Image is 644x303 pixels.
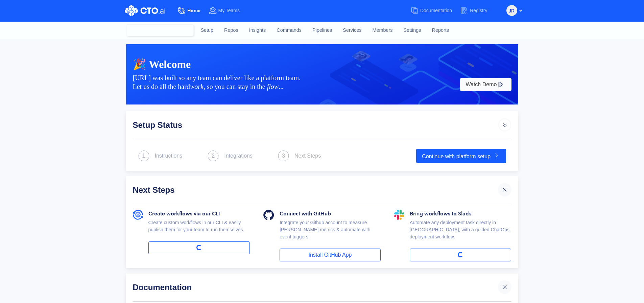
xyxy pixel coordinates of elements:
img: next_step.svg [278,150,289,161]
a: Reports [426,21,454,40]
div: Instructions [155,152,183,160]
div: Next Steps [294,152,321,160]
a: Install GitHub App [280,249,381,261]
button: JR [506,5,517,16]
img: next_step.svg [208,150,219,161]
span: Home [187,7,200,14]
a: My Teams [209,4,248,17]
div: Bring workflows to Slack [410,210,511,219]
div: Documentation [133,280,498,294]
a: Home [177,4,209,17]
a: Pipelines [307,21,337,40]
a: Documentation [410,4,460,17]
span: Create workflows via our CLI [148,210,220,218]
div: Connect with GitHub [280,210,381,219]
div: Integrations [224,152,253,160]
div: Integrate your Github account to measure [PERSON_NAME] metrics & automate with event triggers. [280,219,381,249]
span: Documentation [420,8,452,13]
span: My Teams [218,8,240,13]
a: Setup [195,21,219,40]
img: play-white.svg [497,80,505,89]
a: Commands [271,21,307,40]
a: Insights [244,21,271,40]
img: cross.svg [501,284,508,290]
i: flow [267,83,279,90]
div: [URL] was built so any team can deliver like a platform team. Let us do all the hard , so you can... [133,73,459,91]
i: work [190,83,204,90]
img: cross.svg [501,186,508,193]
a: Members [367,21,398,40]
div: Setup Status [133,118,498,132]
img: next_step.svg [138,150,149,161]
button: Watch Demo [460,78,511,91]
a: Repos [219,21,244,40]
div: 🎉 Welcome [133,58,511,71]
a: Registry [460,4,495,17]
img: CTO.ai Logo [125,5,165,16]
div: Next Steps [133,183,498,196]
a: Settings [398,21,426,40]
a: Services [337,21,367,40]
div: Create custom workflows in our CLI & easily publish them for your team to run themselves. [148,219,250,241]
span: JR [509,5,515,16]
span: Registry [470,8,487,13]
img: arrow_icon_default.svg [498,118,511,132]
a: Continue with platform setup [416,149,506,163]
div: Automate any deployment task directly in [GEOGRAPHIC_DATA], with a guided ChatOps deployment work... [410,219,511,249]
